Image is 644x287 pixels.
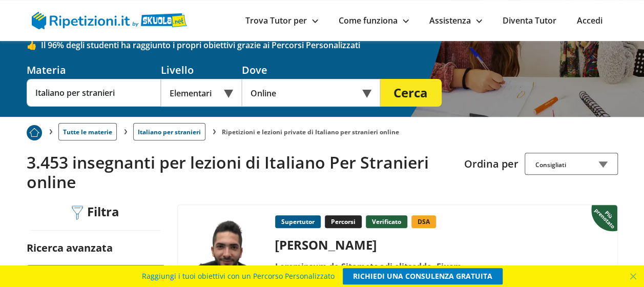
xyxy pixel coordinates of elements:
p: DSA [411,215,436,228]
div: Consigliati [525,153,618,175]
img: Piu prenotato [27,125,42,140]
a: Tutte le materie [58,123,117,140]
div: Online [242,79,380,107]
span: Il 96% degli studenti ha raggiunto i propri obiettivi grazie ai Percorsi Personalizzati [41,39,618,51]
li: Ripetizioni e lezioni private di Italiano per stranieri online [222,128,399,136]
a: logo Skuola.net | Ripetizioni.it [32,14,187,25]
a: Diventa Tutor [503,15,556,26]
a: RICHIEDI UNA CONSULENZA GRATUITA [343,268,503,284]
div: [PERSON_NAME] [271,236,488,253]
h2: 3.453 insegnanti per lezioni di Italiano Per Stranieri online [27,153,456,192]
a: Italiano per stranieri [133,123,205,140]
img: logo Skuola.net | Ripetizioni.it [32,12,187,29]
div: Livello [161,63,242,77]
span: 👍 [27,39,41,51]
div: Dove [242,63,380,77]
label: Ordina per [464,157,518,171]
button: Cerca [380,79,442,107]
label: Ricerca avanzata [27,241,113,255]
span: Raggiungi i tuoi obiettivi con un Percorso Personalizzato [142,268,335,284]
input: Es. Matematica [27,79,161,107]
a: Trova Tutor per [245,15,318,26]
nav: breadcrumb d-none d-tablet-block [27,117,618,140]
img: Piu prenotato [591,204,619,232]
p: Supertutor [275,215,321,228]
p: Verificato [366,215,407,228]
img: Filtra filtri mobile [72,206,83,220]
div: Filtra [68,204,123,220]
a: Accedi [577,15,603,26]
div: Materia [27,63,161,77]
div: Elementari [161,79,242,107]
a: Assistenza [429,15,482,26]
div: Loremipsum do Sitametc adi elitseddo, Eiusm tempori, Utlab etdol magnaal, Enima mini, Veniamq, No... [271,259,488,274]
p: Percorsi [325,215,362,228]
a: Come funziona [339,15,409,26]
